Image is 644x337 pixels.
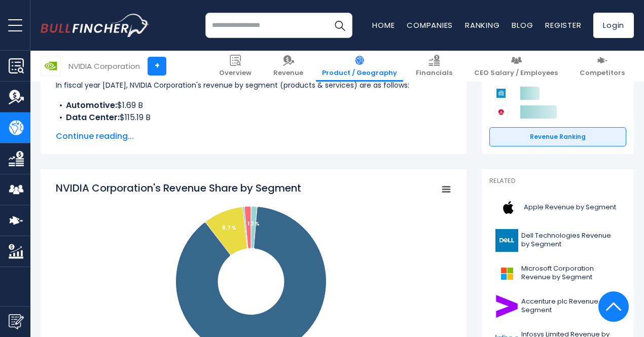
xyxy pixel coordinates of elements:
a: Accenture plc Revenue by Segment [489,292,626,320]
span: CEO Salary / Employees [474,69,558,78]
b: Automotive: [66,99,117,111]
a: Revenue Ranking [489,127,626,146]
a: Register [545,20,581,30]
li: $115.19 B [56,111,451,124]
li: $1.69 B [56,99,451,111]
img: AAPL logo [495,196,521,219]
span: Dell Technologies Revenue by Segment [521,232,620,249]
span: Product / Geography [322,69,397,78]
span: Competitors [580,69,625,78]
span: Microsoft Corporation Revenue by Segment [521,265,620,282]
img: MSFT logo [495,262,518,285]
a: Overview [213,51,258,82]
tspan: 1.3 % [247,220,260,228]
a: Ranking [465,20,499,30]
img: Broadcom competitors logo [494,105,508,119]
span: Financials [416,69,452,78]
a: Apple Revenue by Segment [489,194,626,221]
span: Revenue [273,69,303,78]
a: Companies [407,20,453,30]
a: + [148,57,166,76]
b: Data Center: [66,111,120,123]
img: ACN logo [495,295,518,318]
a: Product / Geography [316,51,403,82]
span: Accenture plc Revenue by Segment [521,297,620,315]
tspan: NVIDIA Corporation's Revenue Share by Segment [56,181,301,195]
img: bullfincher logo [41,14,150,37]
button: Search [327,13,352,38]
a: Go to homepage [41,14,150,37]
img: Applied Materials competitors logo [494,87,508,100]
p: In fiscal year [DATE], NVIDIA Corporation's revenue by segment (products & services) are as follows: [56,79,451,91]
a: Microsoft Corporation Revenue by Segment [489,259,626,287]
span: Overview [219,69,252,78]
span: Apple Revenue by Segment [524,203,616,212]
img: NVDA logo [41,56,60,76]
a: Login [593,13,634,38]
tspan: 8.7 % [222,224,236,232]
a: Blog [512,20,533,30]
a: Competitors [574,51,631,82]
a: Financials [410,51,458,82]
div: NVIDIA Corporation [68,60,140,72]
a: CEO Salary / Employees [468,51,564,82]
p: Related [489,177,626,185]
a: Home [372,20,395,30]
span: Continue reading... [56,130,451,142]
a: Revenue [267,51,309,82]
a: Dell Technologies Revenue by Segment [489,227,626,254]
img: DELL logo [495,229,518,252]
